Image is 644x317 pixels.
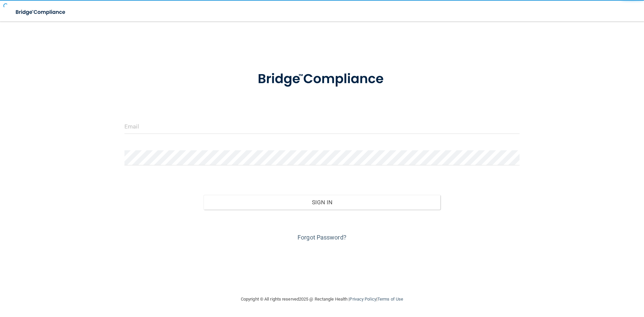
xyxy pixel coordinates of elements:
img: bridge_compliance_login_screen.278c3ca4.svg [10,5,72,19]
button: Sign In [204,195,441,210]
a: Forgot Password? [298,234,346,241]
a: Privacy Policy [350,297,376,302]
input: Email [124,119,520,134]
a: Terms of Use [377,297,403,302]
div: Copyright © All rights reserved 2025 @ Rectangle Health | | [200,288,444,310]
img: bridge_compliance_login_screen.278c3ca4.svg [244,62,400,97]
